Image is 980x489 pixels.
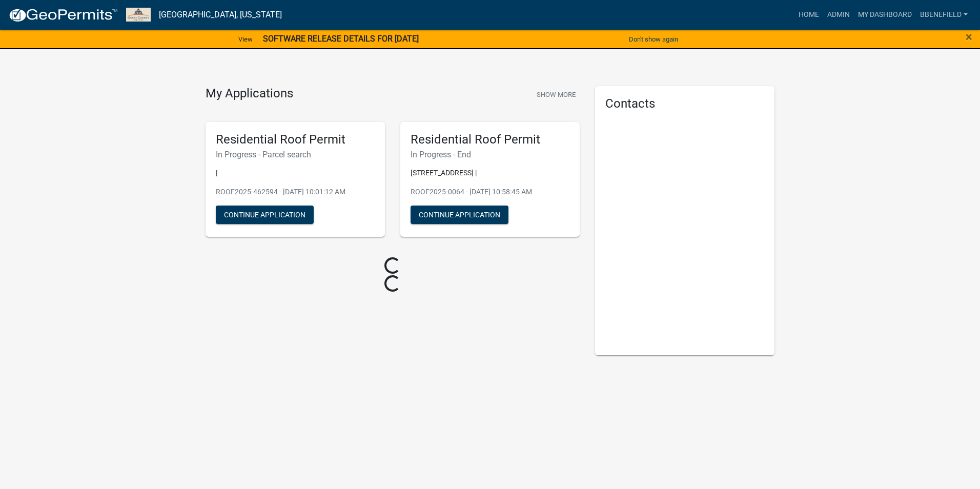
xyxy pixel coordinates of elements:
h5: Residential Roof Permit [216,132,375,147]
button: Don't show again [625,31,682,48]
h6: In Progress - End [411,150,569,159]
p: ROOF2025-462594 - [DATE] 10:01:12 AM [216,187,375,197]
a: Home [794,5,823,25]
p: [STREET_ADDRESS] | [411,168,569,178]
p: ROOF2025-0064 - [DATE] 10:58:45 AM [411,187,569,197]
a: My Dashboard [854,5,916,25]
button: Continue Application [216,206,314,224]
h4: My Applications [206,86,293,101]
a: Admin [823,5,854,25]
img: Grant County, Indiana [126,8,151,22]
button: Continue Application [411,206,508,224]
a: BBenefield [916,5,972,25]
h6: In Progress - Parcel search [216,150,375,159]
button: Close [966,31,972,43]
button: Show More [533,86,580,103]
strong: SOFTWARE RELEASE DETAILS FOR [DATE] [263,34,419,44]
span: × [966,30,972,44]
h5: Contacts [605,96,764,111]
a: View [234,31,257,48]
h5: Residential Roof Permit [411,132,569,147]
p: | [216,168,375,178]
a: [GEOGRAPHIC_DATA], [US_STATE] [159,6,282,24]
